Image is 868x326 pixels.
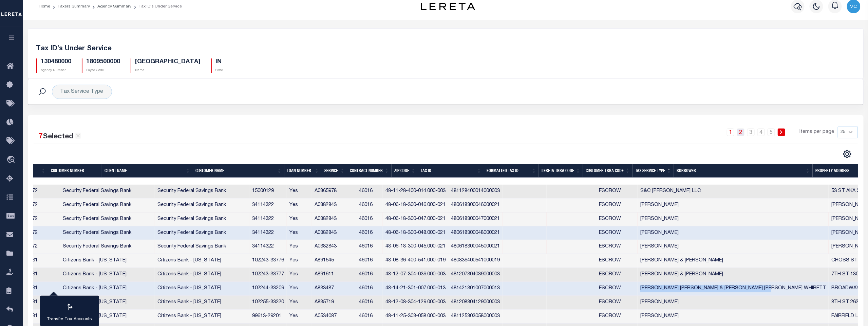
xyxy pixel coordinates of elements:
[60,199,155,212] td: Security Federal Savings Bank
[155,310,249,324] td: Citizens Bank - [US_STATE]
[41,68,72,73] p: Agency Number
[155,254,249,268] td: Citizens Bank - [US_STATE]
[39,4,50,8] a: Home
[24,268,60,282] td: 2131
[312,310,356,324] td: A0534087
[596,282,638,296] td: ESCROW
[596,212,638,226] td: ESCROW
[155,212,249,226] td: Security Federal Savings Bank
[287,282,312,296] td: Yes
[383,226,448,240] td: 48-06-18-300-048.000-021
[24,282,60,296] td: 2131
[448,240,503,254] td: 480618300045000021
[287,212,312,226] td: Yes
[60,212,155,226] td: Security Federal Savings Bank
[383,185,448,199] td: 48-11-28-400-014.000-003
[596,240,638,254] td: ESCROW
[287,185,312,199] td: Yes
[737,128,744,136] a: 2
[800,128,834,136] span: Items per page
[448,268,503,282] td: 481207304039000003
[287,296,312,310] td: Yes
[60,296,155,310] td: Citizens Bank - [US_STATE]
[633,164,674,178] th: Tax Service Type: activate to sort column descending
[60,268,155,282] td: Citizens Bank - [US_STATE]
[383,240,448,254] td: 48-06-18-300-045.000-021
[356,268,383,282] td: 46016
[539,164,583,178] th: LERETA TBRA Code: activate to sort column ascending
[41,58,72,66] h5: 130480000
[24,226,60,240] td: 1072
[383,268,448,282] td: 48-12-07-304-039.000-003
[249,240,287,254] td: 34114322
[249,282,287,296] td: 102244-33209
[216,58,223,66] h5: IN
[287,226,312,240] td: Yes
[87,58,120,66] h5: 1809500000
[249,199,287,212] td: 34114322
[312,185,356,199] td: A0365978
[193,164,284,178] th: Customer Name: activate to sort column ascending
[155,226,249,240] td: Security Federal Savings Bank
[249,185,287,199] td: 15000129
[356,310,383,324] td: 46016
[418,164,484,178] th: Tax ID: activate to sort column ascending
[448,296,503,310] td: 481208304129000003
[383,199,448,212] td: 48-06-18-300-046.000-021
[24,240,60,254] td: 1072
[48,164,102,178] th: Customer Number
[24,254,60,268] td: 2131
[60,310,155,324] td: Citizens Bank - [US_STATE]
[24,199,60,212] td: 1072
[97,4,131,8] a: Agency Summary
[347,164,392,178] th: Contract Number: activate to sort column ascending
[155,185,249,199] td: Security Federal Savings Bank
[674,164,813,178] th: Borrower: activate to sort column ascending
[312,268,356,282] td: A891611
[383,282,448,296] td: 48-14-21-301-007.000-013
[638,226,829,240] td: [PERSON_NAME]
[155,282,249,296] td: Citizens Bank - [US_STATE]
[60,282,155,296] td: Citizens Bank - [US_STATE]
[448,254,503,268] td: 480836400541000019
[60,240,155,254] td: Security Federal Savings Bank
[356,240,383,254] td: 46016
[6,156,17,165] i: travel_explore
[383,310,448,324] td: 48-11-25-303-058.000-003
[284,164,322,178] th: Loan Number: activate to sort column ascending
[155,268,249,282] td: Citizens Bank - [US_STATE]
[249,226,287,240] td: 34114322
[356,296,383,310] td: 46016
[47,316,92,323] p: Transfer Tax Accounts
[312,226,356,240] td: A0382843
[448,226,503,240] td: 480618300048000021
[638,199,829,212] td: [PERSON_NAME]
[36,45,855,53] h5: Tax ID’s Under Service
[60,185,155,199] td: Security Federal Savings Bank
[638,310,829,324] td: [PERSON_NAME]
[312,282,356,296] td: A833487
[383,296,448,310] td: 48-12-08-304-129.000-003
[87,68,120,73] p: Payee Code
[287,268,312,282] td: Yes
[383,212,448,226] td: 48-06-18-300-047.000-021
[596,268,638,282] td: ESCROW
[383,254,448,268] td: 48-08-36-400-541.000-019
[155,296,249,310] td: Citizens Bank - [US_STATE]
[249,268,287,282] td: 102243-33777
[287,199,312,212] td: Yes
[24,185,60,199] td: 1072
[747,128,755,136] a: 3
[484,164,539,178] th: Formatted Tax ID: activate to sort column ascending
[287,254,312,268] td: Yes
[638,268,829,282] td: [PERSON_NAME] & [PERSON_NAME]
[638,254,829,268] td: [PERSON_NAME] & [PERSON_NAME]
[638,212,829,226] td: [PERSON_NAME]
[58,4,90,8] a: Taxers Summary
[312,240,356,254] td: A0382843
[287,310,312,324] td: Yes
[312,199,356,212] td: A0382843
[638,240,829,254] td: [PERSON_NAME]
[596,185,638,199] td: ESCROW
[356,282,383,296] td: 46016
